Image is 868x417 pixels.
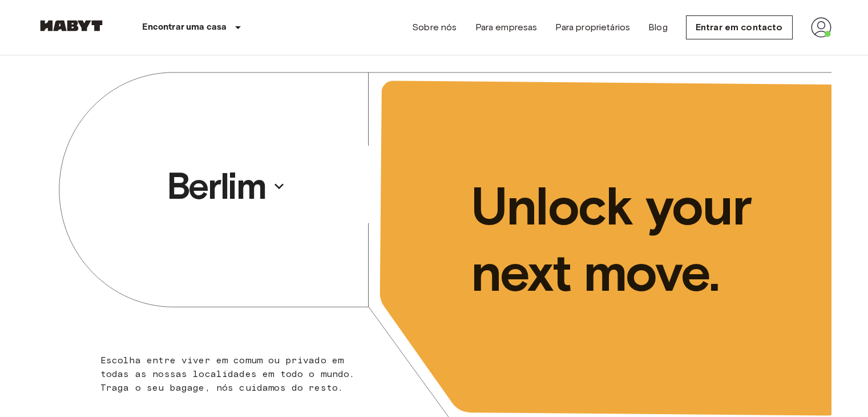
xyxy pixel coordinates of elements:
[811,17,831,38] img: avatar
[555,21,630,34] a: Para proprietários
[167,163,266,209] p: Berlim
[37,20,106,31] img: Habyt
[412,21,457,34] a: Sobre nós
[648,21,668,34] a: Blog
[686,15,793,39] a: Entrar em contacto
[142,21,227,34] p: Encontrar uma casa
[471,173,813,306] p: Unlock your next move.
[162,160,291,212] button: Berlim
[100,354,362,395] p: Escolha entre viver em comum ou privado em todas as nossas localidades em todo o mundo. Traga o s...
[475,21,538,34] a: Para empresas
